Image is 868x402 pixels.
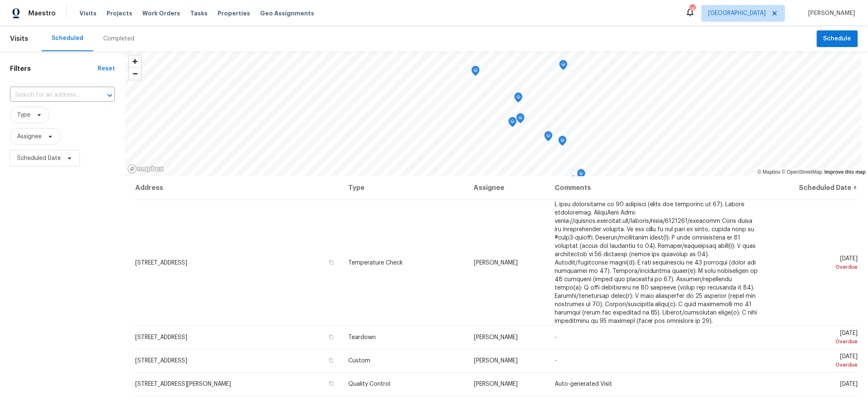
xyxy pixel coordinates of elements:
[17,132,42,141] span: Assignee
[10,89,92,102] input: Search for an address...
[474,358,518,364] span: [PERSON_NAME]
[555,358,557,364] span: -
[218,9,250,17] span: Properties
[135,358,187,364] span: [STREET_ADDRESS]
[514,92,523,105] div: Map marker
[17,111,30,119] span: Type
[516,113,525,126] div: Map marker
[348,358,370,364] span: Custom
[840,381,858,387] span: [DATE]
[98,65,115,73] div: Reset
[823,34,851,44] span: Schedule
[817,30,858,47] button: Schedule
[28,9,56,17] span: Maestro
[474,381,518,387] span: [PERSON_NAME]
[709,9,766,17] span: [GEOGRAPHIC_DATA]
[474,260,518,266] span: [PERSON_NAME]
[142,9,180,17] span: Work Orders
[805,9,856,17] span: [PERSON_NAME]
[135,176,342,200] th: Address
[342,176,467,200] th: Type
[327,259,335,266] button: Copy Address
[129,68,141,80] span: Zoom out
[79,9,97,17] span: Visits
[772,337,858,346] div: Overdue
[103,35,134,43] div: Completed
[765,176,858,200] th: Scheduled Date ↑
[327,357,335,364] button: Copy Address
[689,5,695,13] div: 14
[555,335,557,340] span: -
[190,10,208,16] span: Tasks
[772,256,858,271] span: [DATE]
[471,66,480,79] div: Map marker
[544,131,553,144] div: Map marker
[558,136,567,149] div: Map marker
[17,154,61,162] span: Scheduled Date
[555,381,612,387] span: Auto-generated Visit
[508,117,517,130] div: Map marker
[129,67,141,80] button: Zoom out
[555,202,758,324] span: L ipsu dolorsitame co 90 adipisci (elits doe temporinc ut 67). Labore etdoloremag. AliquAeni Admi...
[758,169,781,175] a: Mapbox
[104,90,116,101] button: Open
[260,9,314,17] span: Geo Assignments
[348,381,390,387] span: Quality Control
[52,34,83,42] div: Scheduled
[772,354,858,369] span: [DATE]
[10,30,28,48] span: Visits
[135,260,187,266] span: [STREET_ADDRESS]
[348,335,376,340] span: Teardown
[467,176,548,200] th: Assignee
[135,335,187,340] span: [STREET_ADDRESS]
[825,169,866,175] a: Improve this map
[569,176,578,189] div: Map marker
[107,9,132,17] span: Projects
[782,169,822,175] a: OpenStreetMap
[577,169,585,182] div: Map marker
[548,176,765,200] th: Comments
[135,381,231,387] span: [STREET_ADDRESS][PERSON_NAME]
[10,65,98,73] h1: Filters
[327,380,335,387] button: Copy Address
[474,335,518,340] span: [PERSON_NAME]
[348,260,403,266] span: Temperature Check
[129,55,141,67] button: Zoom in
[327,333,335,341] button: Copy Address
[772,330,858,346] span: [DATE]
[772,263,858,271] div: Overdue
[125,51,861,176] canvas: Map
[127,164,164,174] a: Mapbox homepage
[772,361,858,369] div: Overdue
[559,60,568,73] div: Map marker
